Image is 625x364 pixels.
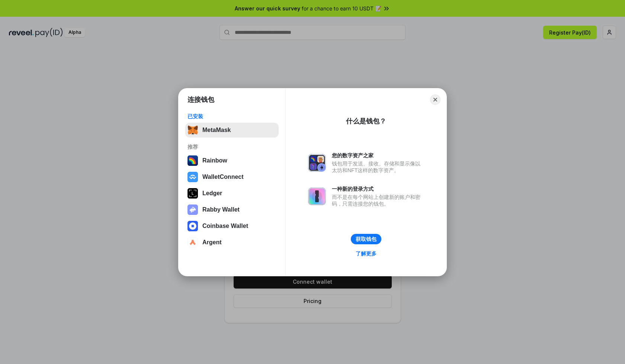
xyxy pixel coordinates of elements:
[185,202,279,217] button: Rabby Wallet
[202,239,222,246] div: Argent
[308,187,326,205] img: svg+xml,%3Csvg%20xmlns%3D%22http%3A%2F%2Fwww.w3.org%2F2000%2Fsvg%22%20fill%3D%22none%22%20viewBox...
[187,172,198,182] img: svg+xml,%3Csvg%20width%3D%2228%22%20height%3D%2228%22%20viewBox%3D%220%200%2028%2028%22%20fill%3D...
[187,144,276,150] div: 推荐
[187,113,276,120] div: 已安装
[202,206,240,213] div: Rabby Wallet
[332,160,424,174] div: 钱包用于发送、接收、存储和显示像以太坊和NFT这样的数字资产。
[187,237,198,248] img: svg+xml,%3Csvg%20width%3D%2228%22%20height%3D%2228%22%20viewBox%3D%220%200%2028%2028%22%20fill%3D...
[332,186,424,192] div: 一种新的登录方式
[202,190,222,197] div: Ledger
[332,194,424,207] div: 而不是在每个网站上创建新的账户和密码，只需连接您的钱包。
[351,249,381,258] a: 了解更多
[346,117,386,126] div: 什么是钱包？
[185,123,279,138] button: MetaMask
[187,95,214,104] h1: 连接钱包
[356,250,376,257] div: 了解更多
[185,235,279,250] button: Argent
[430,94,440,105] button: Close
[185,153,279,168] button: Rainbow
[185,219,279,233] button: Coinbase Wallet
[187,188,198,199] img: svg+xml,%3Csvg%20xmlns%3D%22http%3A%2F%2Fwww.w3.org%2F2000%2Fsvg%22%20width%3D%2228%22%20height%3...
[202,174,244,180] div: WalletConnect
[185,170,279,184] button: WalletConnect
[185,186,279,201] button: Ledger
[202,157,227,164] div: Rainbow
[202,223,248,229] div: Coinbase Wallet
[332,152,424,159] div: 您的数字资产之家
[351,234,381,244] button: 获取钱包
[187,155,198,166] img: svg+xml,%3Csvg%20width%3D%22120%22%20height%3D%22120%22%20viewBox%3D%220%200%20120%20120%22%20fil...
[187,204,198,215] img: svg+xml,%3Csvg%20xmlns%3D%22http%3A%2F%2Fwww.w3.org%2F2000%2Fsvg%22%20fill%3D%22none%22%20viewBox...
[202,127,231,133] div: MetaMask
[308,154,326,172] img: svg+xml,%3Csvg%20xmlns%3D%22http%3A%2F%2Fwww.w3.org%2F2000%2Fsvg%22%20fill%3D%22none%22%20viewBox...
[187,221,198,231] img: svg+xml,%3Csvg%20width%3D%2228%22%20height%3D%2228%22%20viewBox%3D%220%200%2028%2028%22%20fill%3D...
[356,236,376,242] div: 获取钱包
[187,125,198,135] img: svg+xml,%3Csvg%20fill%3D%22none%22%20height%3D%2233%22%20viewBox%3D%220%200%2035%2033%22%20width%...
